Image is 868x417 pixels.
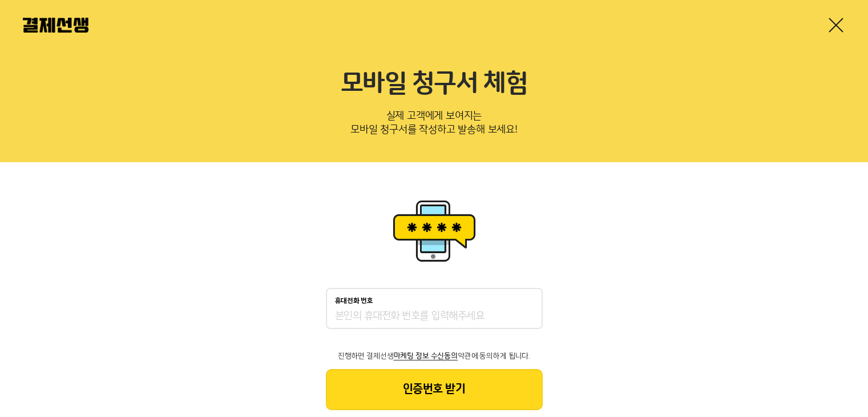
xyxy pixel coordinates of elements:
button: 인증번호 받기 [326,369,543,410]
p: 실제 고객에게 보여지는 모바일 청구서를 작성하고 발송해 보세요! [23,106,845,144]
span: 마케팅 정보 수신동의 [394,352,458,360]
p: 진행하면 결제선생 약관에 동의하게 됩니다. [326,352,543,360]
img: 휴대폰인증 이미지 [389,197,480,265]
img: 결제선생 [23,18,88,33]
input: 휴대전화 번호 [335,310,534,323]
p: 휴대전화 번호 [335,297,373,305]
h2: 모바일 청구서 체험 [23,69,845,99]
